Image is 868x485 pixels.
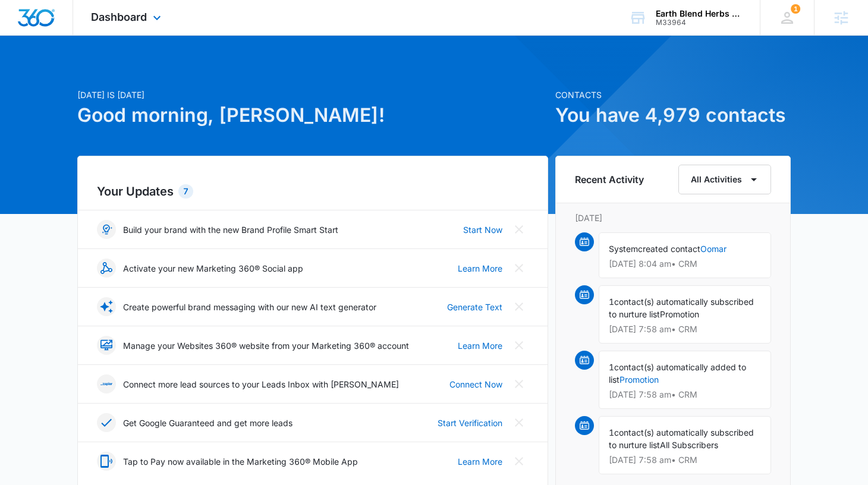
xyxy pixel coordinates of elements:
[660,440,718,450] span: All Subscribers
[619,374,659,385] a: Promotion
[609,297,614,307] span: 1
[123,339,409,352] p: Manage your Websites 360® website from your Marketing 360® account
[510,336,529,355] button: Close
[91,11,147,23] span: Dashboard
[510,297,529,316] button: Close
[510,220,529,239] button: Close
[660,309,699,319] span: Promotion
[609,362,746,385] span: contact(s) automatically added to list
[575,172,644,187] h6: Recent Activity
[510,259,529,278] button: Close
[77,89,548,101] p: [DATE] is [DATE]
[700,244,727,254] a: Oomar
[438,417,502,429] a: Start Verification
[510,374,529,393] button: Close
[447,301,502,313] a: Generate Text
[609,244,638,254] span: System
[77,101,548,130] h1: Good morning, [PERSON_NAME]!
[178,184,193,199] div: 7
[510,452,529,471] button: Close
[463,223,502,236] a: Start Now
[123,223,338,236] p: Build your brand with the new Brand Profile Smart Start
[791,4,800,14] span: 1
[555,101,791,130] h1: You have 4,979 contacts
[123,262,303,275] p: Activate your new Marketing 360® Social app
[123,378,399,390] p: Connect more lead sources to your Leads Inbox with [PERSON_NAME]
[575,212,771,224] p: [DATE]
[791,4,800,14] div: notifications count
[638,244,700,254] span: created contact
[656,18,743,27] div: account id
[555,89,791,101] p: Contacts
[458,455,502,468] a: Learn More
[609,362,614,372] span: 1
[609,456,761,464] p: [DATE] 7:58 am • CRM
[609,427,754,450] span: contact(s) automatically subscribed to nurture list
[609,390,761,399] p: [DATE] 7:58 am • CRM
[449,378,502,390] a: Connect Now
[97,182,529,200] h2: Your Updates
[609,325,761,333] p: [DATE] 7:58 am • CRM
[510,413,529,432] button: Close
[678,165,771,194] button: All Activities
[123,417,293,429] p: Get Google Guaranteed and get more leads
[458,339,502,352] a: Learn More
[123,301,376,313] p: Create powerful brand messaging with our new AI text generator
[609,427,614,437] span: 1
[656,9,743,18] div: account name
[458,262,502,275] a: Learn More
[609,260,761,268] p: [DATE] 8:04 am • CRM
[609,297,754,319] span: contact(s) automatically subscribed to nurture list
[123,455,358,468] p: Tap to Pay now available in the Marketing 360® Mobile App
